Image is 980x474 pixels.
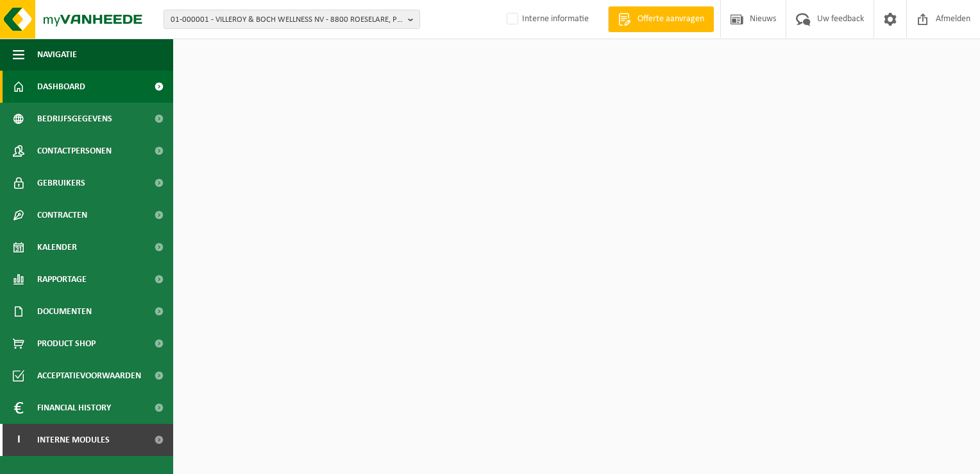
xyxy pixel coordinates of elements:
[37,199,87,231] span: Contracten
[37,103,112,135] span: Bedrijfsgegevens
[37,71,85,103] span: Dashboard
[37,424,110,456] span: Interne modules
[171,10,403,30] span: 01-000001 - VILLEROY & BOCH WELLNESS NV - 8800 ROESELARE, POPULIERSTRAAT 1
[37,392,111,424] span: Financial History
[37,360,141,392] span: Acceptatievoorwaarden
[13,424,24,456] span: I
[37,231,77,263] span: Kalender
[608,6,714,32] a: Offerte aanvragen
[504,10,589,29] label: Interne informatie
[37,39,77,71] span: Navigatie
[37,167,85,199] span: Gebruikers
[634,13,707,26] span: Offerte aanvragen
[37,135,112,167] span: Contactpersonen
[37,328,96,360] span: Product Shop
[37,295,92,328] span: Documenten
[37,263,87,295] span: Rapportage
[164,10,420,29] button: 01-000001 - VILLEROY & BOCH WELLNESS NV - 8800 ROESELARE, POPULIERSTRAAT 1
